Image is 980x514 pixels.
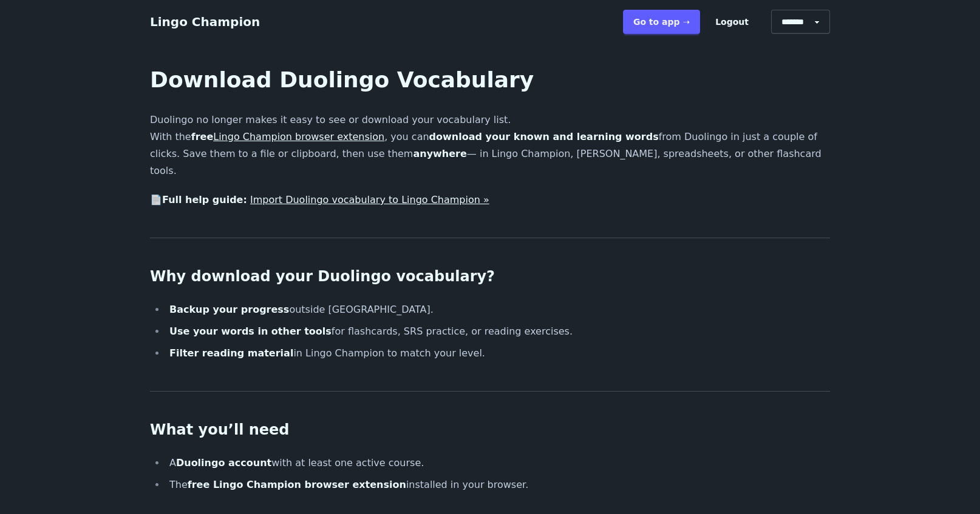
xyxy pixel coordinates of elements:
h1: Download Duolingo Vocabulary [150,68,830,92]
li: The installed in your browser. [166,476,830,493]
p: Duolingo no longer makes it easy to see or download your vocabulary list. With the , you can from... [150,112,830,179]
button: Logout [705,10,759,34]
li: for flashcards, SRS practice, or reading exercises. [166,323,830,340]
li: A with at least one active course. [166,455,830,472]
strong: Use your words in other tools [169,325,332,337]
strong: free [191,131,385,142]
strong: Duolingo account [176,457,271,469]
h2: What you’ll need [150,421,830,440]
a: Go to app ➝ [623,10,700,34]
strong: Filter reading material [169,347,293,359]
a: Import Duolingo vocabulary to Lingo Champion » [250,194,489,205]
strong: Full help guide: [162,194,247,205]
strong: Backup your progress [169,304,289,315]
p: 📄 [150,192,830,209]
h2: Why download your Duolingo vocabulary? [150,267,830,287]
strong: free Lingo Champion browser extension [188,479,406,490]
a: Lingo Champion [150,15,260,29]
strong: anywhere [413,148,466,159]
li: in Lingo Champion to match your level. [166,345,830,362]
strong: download your known and learning words [429,131,659,142]
a: Lingo Champion browser extension [213,131,384,142]
li: outside [GEOGRAPHIC_DATA]. [166,301,830,318]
